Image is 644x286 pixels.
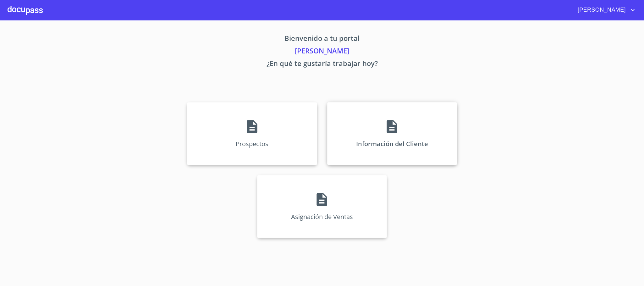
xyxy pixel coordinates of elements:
span: [PERSON_NAME] [573,5,629,15]
button: account of current user [573,5,636,15]
p: Asignación de Ventas [291,212,353,221]
p: Información del Cliente [356,140,428,148]
p: Bienvenido a tu portal [129,33,516,46]
p: Prospectos [236,140,268,148]
p: ¿En qué te gustaría trabajar hoy? [129,58,516,71]
p: [PERSON_NAME] [129,46,516,58]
